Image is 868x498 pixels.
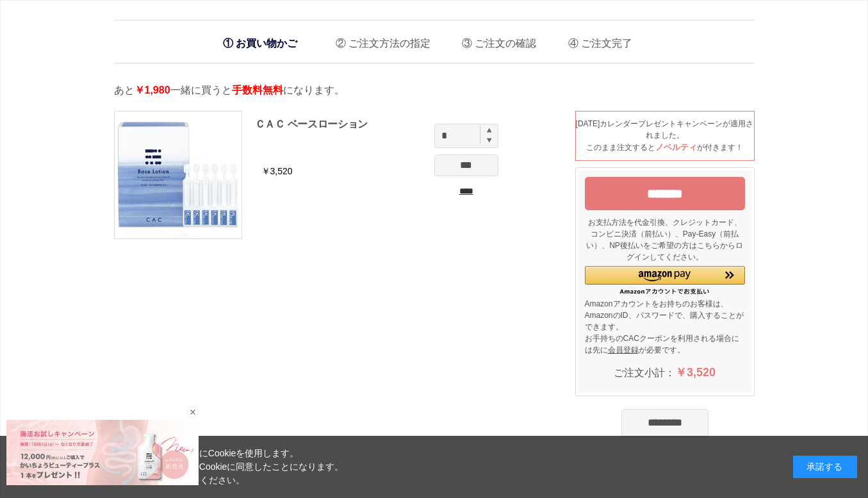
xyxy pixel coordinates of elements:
[452,27,536,53] li: ご注文の確認
[585,217,745,263] p: お支払方法を代金引換、クレジットカード、コンビニ決済（前払い）、Pay-Easy（前払い）、NP後払いをご希望の方はこちらからログインしてください。
[608,345,639,354] a: 会員登録
[793,456,857,478] div: 承諾する
[232,85,283,95] span: 手数料無料
[326,27,430,53] li: ご注文方法の指定
[255,119,368,129] a: ＣＡＣ ベースローション
[115,112,242,238] img: ＣＡＣ ベースローション
[559,27,632,53] li: ご注文完了
[487,128,492,133] img: spinplus.gif
[585,298,745,356] p: Amazonアカウントをお持ちのお客様は、AmazonのID、パスワードで、購入することができます。 お手持ちのCACクーポンを利用される場合には先に が必要です。
[487,137,492,143] img: spinminus.gif
[217,30,304,56] li: お買い物かご
[585,359,745,386] div: ご注文小計：
[675,366,716,379] span: ￥3,520
[114,83,755,98] p: あと 一緒に買うと になります。
[575,111,755,161] div: [DATE]カレンダープレゼントキャンペーンが適用されました。 このまま注文すると が付きます！
[135,85,170,95] span: ￥1,980
[585,266,745,295] div: Amazon Pay - Amazonアカウントをお使いください
[655,142,697,152] span: ノベルティ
